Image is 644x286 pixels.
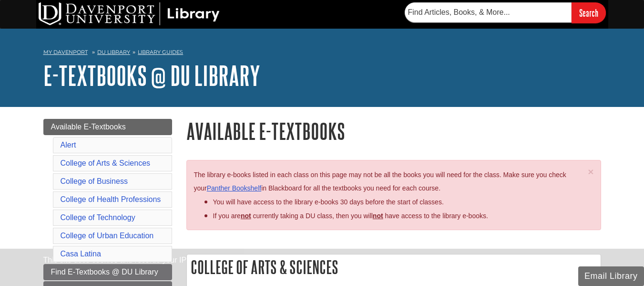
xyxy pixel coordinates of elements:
u: not [373,212,383,220]
input: Find Articles, Books, & More... [405,2,572,22]
h2: College of Arts & Sciences [187,254,601,280]
button: Close [588,167,593,177]
strong: not [241,212,251,220]
a: Find E-Textbooks @ DU Library [43,264,172,280]
a: College of Health Professions [61,195,161,203]
input: Search [572,2,606,23]
a: My Davenport [43,48,88,56]
a: DU Library [97,49,130,55]
button: Email Library [578,266,644,286]
img: DU Library [39,2,220,25]
span: Available E-Textbooks [51,123,126,131]
nav: breadcrumb [43,46,601,61]
span: × [588,166,593,177]
a: College of Business [61,177,128,185]
a: Casa Latina [61,250,101,258]
h1: Available E-Textbooks [186,119,601,143]
a: Panther Bookshelf [207,184,261,192]
span: If you are currently taking a DU class, then you will have access to the library e-books. [213,212,488,220]
a: E-Textbooks @ DU Library [43,61,260,90]
form: Searches DU Library's articles, books, and more [405,2,606,23]
a: College of Technology [61,213,135,222]
span: You will have access to the library e-books 30 days before the start of classes. [213,198,444,206]
span: Find E-Textbooks @ DU Library [51,268,158,276]
span: The library e-books listed in each class on this page may not be all the books you will need for ... [194,171,566,192]
a: Available E-Textbooks [43,119,172,135]
a: College of Arts & Sciences [61,159,151,167]
a: Alert [61,141,76,149]
a: College of Urban Education [61,232,154,240]
a: Library Guides [138,49,183,55]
